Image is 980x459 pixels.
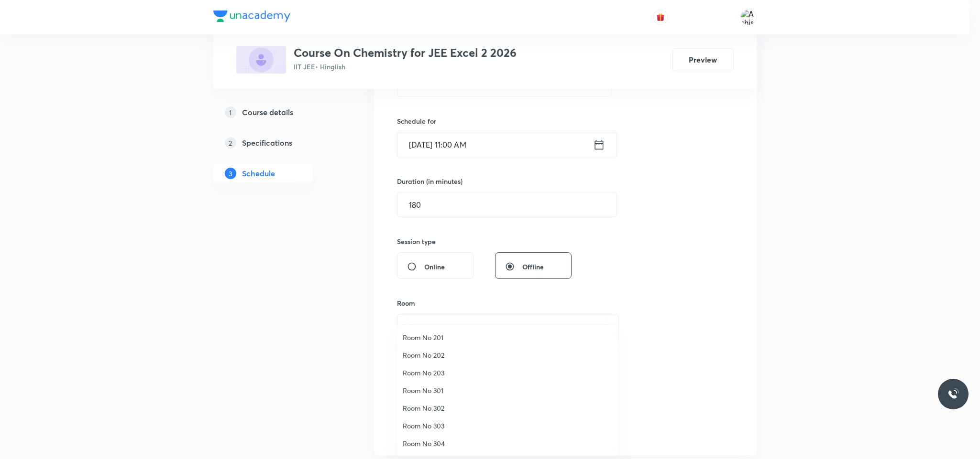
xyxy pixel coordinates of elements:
span: Room No 201 [403,332,612,342]
span: Room No 302 [403,403,612,413]
span: Room No 301 [403,385,612,395]
span: Room No 304 [403,438,612,448]
span: Room No 303 [403,421,612,431]
span: Room No 202 [403,350,612,360]
span: Room No 203 [403,368,612,378]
